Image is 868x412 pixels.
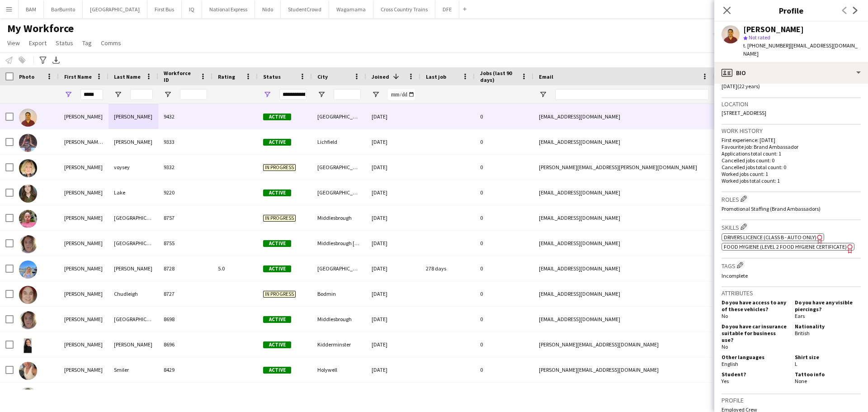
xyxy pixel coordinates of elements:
[263,316,291,323] span: Active
[722,137,861,143] p: First experience: [DATE]
[722,299,788,313] h5: Do you have access to any of these vehicles?
[263,215,296,222] span: In progress
[59,155,108,180] div: [PERSON_NAME]
[59,383,108,407] div: [PERSON_NAME]
[722,313,728,319] span: No
[263,90,271,99] button: Open Filter Menu
[164,90,172,99] button: Open Filter Menu
[59,104,108,129] div: [PERSON_NAME]
[312,231,366,256] div: Middlesbrough [GEOGRAPHIC_DATA]
[108,205,158,230] div: [GEOGRAPHIC_DATA]
[475,357,533,382] div: 0
[533,180,714,205] div: [EMAIL_ADDRESS][DOMAIN_NAME]
[158,332,212,357] div: 8696
[795,360,797,367] span: L
[722,143,861,150] p: Favourite job: Brand Ambassador
[533,231,714,256] div: [EMAIL_ADDRESS][DOMAIN_NAME]
[19,260,37,279] img: Sarah Armstrong
[533,155,714,180] div: [PERSON_NAME][EMAIL_ADDRESS][PERSON_NAME][DOMAIN_NAME]
[795,354,861,360] h5: Shirt size
[59,180,108,205] div: [PERSON_NAME]
[366,281,420,306] div: [DATE]
[59,231,108,256] div: [PERSON_NAME]
[366,231,420,256] div: [DATE]
[539,73,553,80] span: Email
[722,343,728,350] span: No
[312,155,366,180] div: [GEOGRAPHIC_DATA]
[743,25,804,33] div: [PERSON_NAME]
[130,89,153,100] input: Last Name Filter Input
[475,205,533,230] div: 0
[475,180,533,205] div: 0
[108,256,158,281] div: [PERSON_NAME]
[108,104,158,129] div: [PERSON_NAME]
[19,159,37,177] img: sarah voysey
[164,70,196,83] span: Workforce ID
[533,281,714,306] div: [EMAIL_ADDRESS][DOMAIN_NAME]
[722,83,760,90] span: [DATE] (22 years)
[312,281,366,306] div: Bodmin
[7,22,74,35] span: My Workforce
[312,104,366,129] div: [GEOGRAPHIC_DATA]
[372,73,389,80] span: Joined
[475,129,533,154] div: 0
[722,127,861,135] h3: Work history
[475,332,533,357] div: 0
[795,378,807,384] span: None
[263,73,281,80] span: Status
[475,104,533,129] div: 0
[255,0,281,18] button: Nido
[97,37,125,49] a: Comms
[533,256,714,281] div: [EMAIL_ADDRESS][DOMAIN_NAME]
[19,387,37,405] img: Sarah McHarg
[19,311,37,329] img: Sarah Brownbridge
[475,383,533,407] div: 0
[722,354,788,360] h5: Other languages
[475,256,533,281] div: 0
[317,73,328,80] span: City
[366,383,420,407] div: [DATE]
[366,357,420,382] div: [DATE]
[722,378,729,384] span: Yes
[82,39,92,47] span: Tag
[312,205,366,230] div: Middlesbrough
[38,55,48,66] app-action-btn: Advanced filters
[29,39,47,47] span: Export
[19,0,44,18] button: BAM
[19,185,37,203] img: Sarah Lake
[724,234,816,241] span: Drivers Licence (Class B - AUTO ONLY)
[281,0,329,18] button: StudentCrowd
[19,235,37,253] img: Sarah Brownbridge
[722,150,861,157] p: Applications total count: 1
[795,371,861,378] h5: Tattoo info
[51,55,61,66] app-action-btn: Export XLSX
[108,383,158,407] div: [PERSON_NAME]
[426,73,446,80] span: Last job
[158,129,212,154] div: 9333
[25,37,50,49] a: Export
[743,42,858,57] span: | [EMAIL_ADDRESS][DOMAIN_NAME]
[722,157,861,164] p: Cancelled jobs count: 0
[158,180,212,205] div: 9220
[114,90,122,99] button: Open Filter Menu
[366,332,420,357] div: [DATE]
[722,360,738,367] span: English
[101,39,121,47] span: Comms
[366,104,420,129] div: [DATE]
[19,286,37,304] img: Sarah Chudleigh
[317,90,325,99] button: Open Filter Menu
[80,89,103,100] input: First Name Filter Input
[555,89,709,100] input: Email Filter Input
[158,231,212,256] div: 8755
[722,164,861,170] p: Cancelled jobs total count: 0
[533,332,714,357] div: [PERSON_NAME][EMAIL_ADDRESS][DOMAIN_NAME]
[539,90,547,99] button: Open Filter Menu
[329,0,373,18] button: Wagamama
[64,73,92,80] span: First Name
[158,205,212,230] div: 8757
[533,383,714,407] div: [EMAIL_ADDRESS][DOMAIN_NAME]
[312,129,366,154] div: Lichfield
[59,332,108,357] div: [PERSON_NAME]
[795,313,805,319] span: Ears
[19,362,37,380] img: Sarah Smiler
